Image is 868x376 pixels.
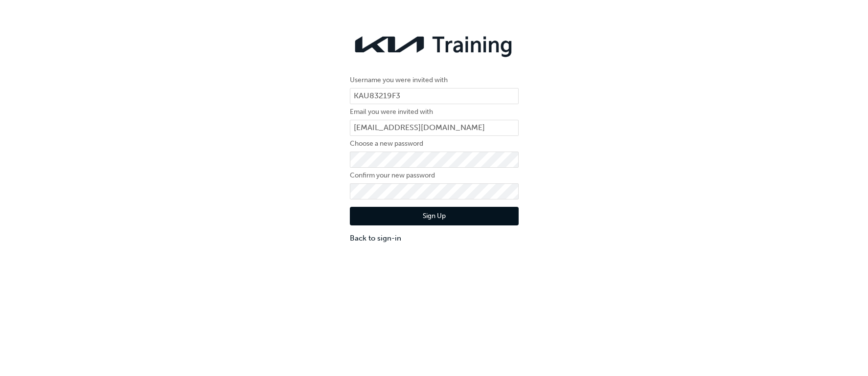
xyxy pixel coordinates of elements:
label: Confirm your new password [350,170,519,181]
button: Sign Up [350,207,519,225]
label: Choose a new password [350,138,519,150]
img: kia-training [350,29,519,60]
label: Username you were invited with [350,74,519,86]
input: Username [350,88,519,105]
a: Back to sign-in [350,233,519,244]
label: Email you were invited with [350,106,519,118]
